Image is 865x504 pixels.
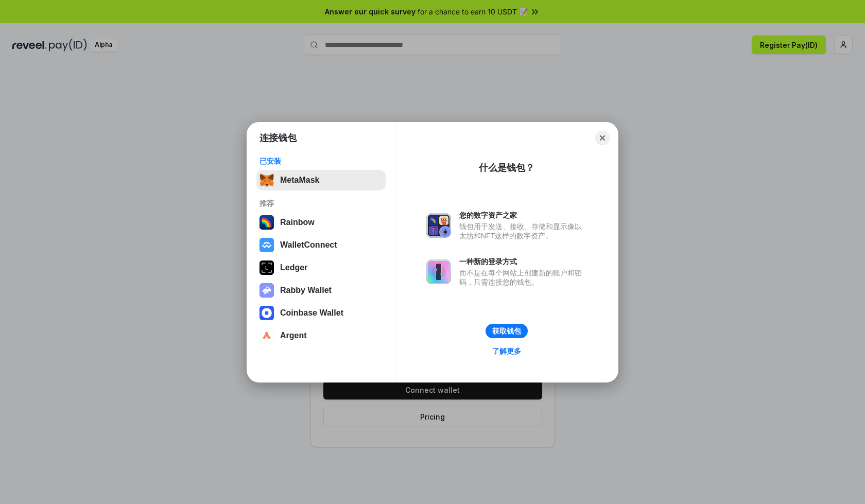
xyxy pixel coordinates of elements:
[259,132,297,144] h1: 连接钱包
[426,259,451,284] img: svg+xml,%3Csvg%20xmlns%3D%22http%3A%2F%2Fwww.w3.org%2F2000%2Fsvg%22%20fill%3D%22none%22%20viewBox...
[256,257,386,278] button: Ledger
[259,215,274,230] img: svg+xml,%3Csvg%20width%3D%22120%22%20height%3D%22120%22%20viewBox%3D%220%200%20120%20120%22%20fil...
[486,324,528,338] button: 获取钱包
[259,306,274,320] img: svg+xml,%3Csvg%20width%3D%2228%22%20height%3D%2228%22%20viewBox%3D%220%200%2028%2028%22%20fill%3D...
[280,263,307,272] div: Ledger
[256,280,386,301] button: Rabby Wallet
[280,218,315,227] div: Rainbow
[486,344,527,358] a: 了解更多
[280,286,332,295] div: Rabby Wallet
[595,131,610,145] button: Close
[459,211,587,220] div: 您的数字资产之家
[280,240,337,250] div: WalletConnect
[256,303,386,323] button: Coinbase Wallet
[479,162,534,174] div: 什么是钱包？
[259,328,274,343] img: svg+xml,%3Csvg%20width%3D%2228%22%20height%3D%2228%22%20viewBox%3D%220%200%2028%2028%22%20fill%3D...
[492,326,521,336] div: 获取钱包
[259,173,274,187] img: svg+xml,%3Csvg%20fill%3D%22none%22%20height%3D%2233%22%20viewBox%3D%220%200%2035%2033%22%20width%...
[259,238,274,252] img: svg+xml,%3Csvg%20width%3D%2228%22%20height%3D%2228%22%20viewBox%3D%220%200%2028%2028%22%20fill%3D...
[256,325,386,346] button: Argent
[259,157,383,166] div: 已安装
[259,283,274,298] img: svg+xml,%3Csvg%20xmlns%3D%22http%3A%2F%2Fwww.w3.org%2F2000%2Fsvg%22%20fill%3D%22none%22%20viewBox...
[459,222,587,240] div: 钱包用于发送、接收、存储和显示像以太坊和NFT这样的数字资产。
[459,268,587,287] div: 而不是在每个网站上创建新的账户和密码，只需连接您的钱包。
[256,235,386,255] button: WalletConnect
[256,212,386,233] button: Rainbow
[280,331,307,340] div: Argent
[259,199,383,208] div: 推荐
[459,257,587,266] div: 一种新的登录方式
[280,308,343,318] div: Coinbase Wallet
[492,346,521,356] div: 了解更多
[280,176,319,185] div: MetaMask
[259,260,274,275] img: svg+xml,%3Csvg%20xmlns%3D%22http%3A%2F%2Fwww.w3.org%2F2000%2Fsvg%22%20width%3D%2228%22%20height%3...
[426,213,451,238] img: svg+xml,%3Csvg%20xmlns%3D%22http%3A%2F%2Fwww.w3.org%2F2000%2Fsvg%22%20fill%3D%22none%22%20viewBox...
[256,170,386,190] button: MetaMask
